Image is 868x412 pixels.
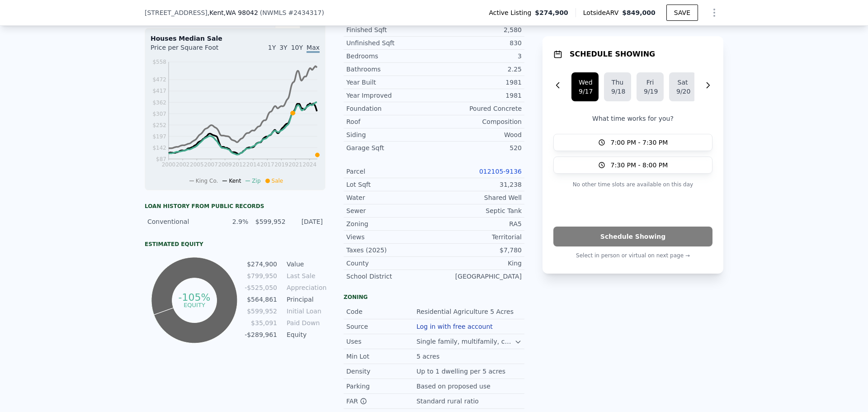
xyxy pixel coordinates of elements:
p: What time works for you? [553,114,712,123]
div: 1981 [434,91,522,100]
tspan: equity [184,301,205,308]
div: Wed [579,78,591,87]
tspan: 2021 [288,161,302,168]
tspan: 2007 [204,161,218,168]
div: Territorial [434,232,522,242]
tspan: $142 [152,145,166,151]
button: SAVE [666,5,698,21]
td: Value [285,259,325,269]
td: $35,091 [244,318,278,328]
div: Loan history from public records [145,203,325,210]
div: 9/20 [676,87,689,96]
span: NWMLS [262,9,286,16]
div: Houses Median Sale [151,34,320,43]
td: Last Sale [285,271,325,281]
div: FAR [346,397,416,406]
tspan: $558 [152,59,166,65]
tspan: 2000 [162,161,176,168]
tspan: 2002 [176,161,190,168]
tspan: $87 [156,156,166,162]
tspan: 2019 [274,161,288,168]
div: Shared Well [434,193,522,202]
div: Fri [644,78,656,87]
tspan: -105% [179,292,211,303]
div: Garage Sqft [346,143,434,152]
div: Foundation [346,104,434,113]
div: Views [346,232,434,242]
div: Sat [676,78,689,87]
div: Wood [434,130,522,139]
td: Principal [285,294,325,304]
tspan: 2024 [303,161,317,168]
span: $849,000 [622,9,656,16]
div: King [434,259,522,268]
tspan: 2005 [190,161,204,168]
div: Septic Tank [434,206,522,215]
p: Select in person or virtual on next page → [553,250,712,261]
div: 2,580 [434,25,522,34]
button: 7:00 PM - 7:30 PM [553,134,712,151]
div: Code [346,307,416,316]
div: Thu [611,78,624,87]
div: ( ) [260,8,324,17]
div: Composition [434,117,522,126]
button: Log in with free account [416,323,493,330]
div: RA5 [434,219,522,228]
span: [STREET_ADDRESS] [145,8,208,17]
div: Uses [346,337,416,346]
div: Estimated Equity [145,241,325,248]
div: Standard rural ratio [416,397,481,406]
div: 3 [434,52,522,61]
div: Based on proposed use [416,382,492,391]
td: Appreciation [285,283,325,293]
tspan: $252 [152,122,166,128]
div: Siding [346,130,434,139]
span: Sale [272,178,283,184]
span: Active Listing [489,8,535,17]
div: [GEOGRAPHIC_DATA] [434,272,522,281]
div: Sewer [346,206,434,215]
div: 830 [434,38,522,47]
span: Zip [252,178,260,184]
tspan: 2014 [246,161,260,168]
span: 3Y [279,44,287,51]
div: Up to 1 dwelling per 5 acres [416,367,507,376]
div: 520 [434,143,522,152]
span: # 2434317 [288,9,321,16]
span: , Kent [208,8,258,17]
tspan: 2012 [232,161,246,168]
span: 1Y [268,44,276,51]
tspan: $362 [152,99,166,106]
div: Water [346,193,434,202]
div: 2.9% [217,217,248,226]
div: 1981 [434,78,522,87]
button: Thu9/18 [604,72,631,101]
td: Initial Loan [285,306,325,316]
td: $599,952 [244,306,278,316]
tspan: 2009 [218,161,232,168]
div: Density [346,367,416,376]
div: $7,780 [434,246,522,255]
span: 10Y [291,44,303,51]
div: Zoning [344,294,524,301]
div: Finished Sqft [346,25,434,34]
div: Bathrooms [346,65,434,74]
p: No other time slots are available on this day [553,179,712,190]
span: 7:30 PM - 8:00 PM [611,161,668,170]
button: Wed9/17 [571,72,599,101]
tspan: $472 [152,76,166,83]
div: Source [346,322,416,331]
td: Paid Down [285,318,325,328]
div: Taxes (2025) [346,246,434,255]
tspan: $307 [152,111,166,117]
span: 7:00 PM - 7:30 PM [611,138,668,147]
div: Residential Agriculture 5 Acres [416,307,515,316]
div: Poured Concrete [434,104,522,113]
div: 2.25 [434,65,522,74]
span: $274,900 [535,8,568,17]
a: 012105-9136 [479,168,522,175]
td: Equity [285,330,325,340]
button: Schedule Showing [553,227,712,246]
div: 31,238 [434,180,522,189]
div: $599,952 [254,217,285,226]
